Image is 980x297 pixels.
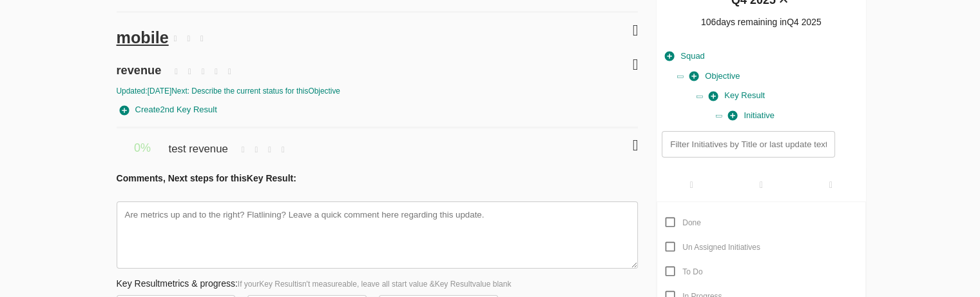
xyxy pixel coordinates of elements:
[725,106,778,126] button: Initiative
[117,100,220,120] button: Create2nd Key Result
[662,46,708,67] button: Squad
[117,172,639,185] h4: Comments, Next steps for this Key Result :
[238,280,512,289] span: If your Key Result isn't measureable, leave all start value & Key Result value blank
[709,88,765,103] span: Key Result
[689,69,740,84] span: Objective
[117,86,639,97] div: Updated: [DATE] Next: Describe the current status for this Objective
[706,86,768,106] button: Key Result
[117,277,639,290] div: Key Result metrics & progress:
[665,49,705,64] span: Squad
[134,141,151,154] span: 0 %
[682,267,702,276] span: To Do
[728,108,774,123] span: Initiative
[168,128,231,157] span: test revenue
[117,49,165,79] span: revenue
[120,103,217,118] span: Create 2nd Key Result
[117,28,169,46] span: mobile
[686,67,743,87] button: Objective
[701,17,821,27] span: 106 days remaining in Q4 2025
[682,218,701,227] span: Done
[682,243,760,252] span: Un Assigned Initiatives
[662,131,834,158] input: Filter Initiatives by Title or last update text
